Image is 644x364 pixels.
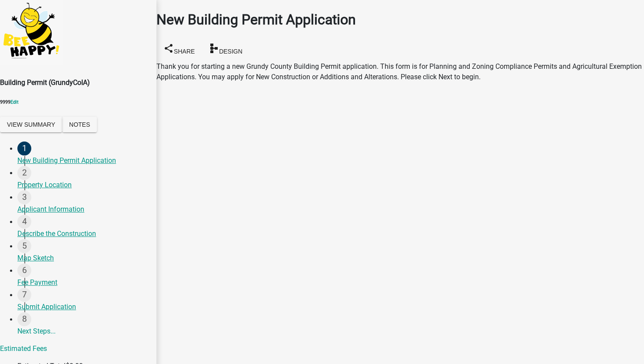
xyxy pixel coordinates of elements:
[156,9,644,30] h1: New Building Permit Application
[62,121,97,129] wm-modal-confirm: Notes
[17,229,149,239] div: Describe the Construction
[202,40,249,59] button: schemaDesign
[219,47,242,54] span: Design
[163,43,174,53] i: share
[10,99,19,105] a: Edit
[10,99,19,105] wm-modal-confirm: Edit Application Number
[156,40,202,59] button: shareShare
[209,43,219,53] i: schema
[17,166,31,180] div: 2
[17,155,149,166] div: New Building Permit Application
[17,142,31,155] div: 1
[17,312,31,326] div: 8
[17,302,149,312] div: Submit Application
[17,277,149,288] div: Fee Payment
[174,47,195,54] span: Share
[17,215,31,229] div: 4
[62,117,97,132] button: Notes
[17,263,31,277] div: 6
[156,61,644,82] div: Thank you for starting a new Grundy County Building Permit application. This form is for Planning...
[17,312,156,341] a: Next Steps...
[17,239,31,253] div: 5
[17,288,31,302] div: 7
[17,180,149,190] div: Property Location
[17,190,31,204] div: 3
[17,204,149,215] div: Applicant Information
[17,253,149,263] div: Map Sketch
